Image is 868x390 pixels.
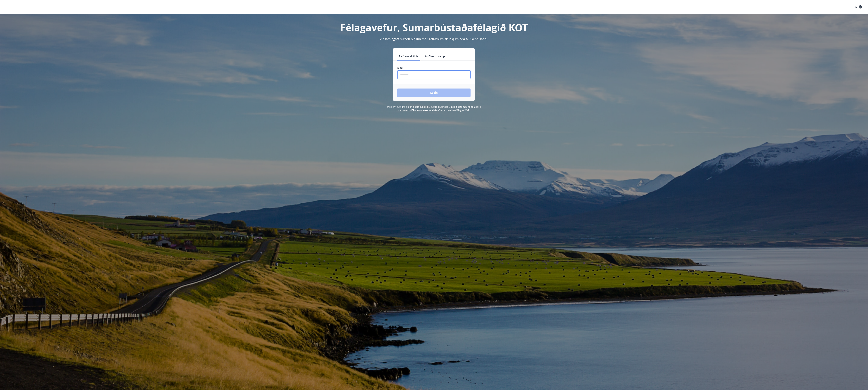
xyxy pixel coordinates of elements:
h1: Félagavefur, Sumarbústaðafélagið KOT [314,21,554,34]
button: ÍS [853,4,864,10]
button: Rafræn skilríki [397,52,421,61]
span: Með því að skrá þig inn samþykkir þú að upplýsingar um þig séu meðhöndlaðar í samræmi við Sumarbú... [387,105,481,112]
button: Auðkennisapp [423,52,446,61]
label: Sími [397,66,471,70]
a: Persónuverndarstefna [413,109,439,112]
span: Vinsamlegast skráðu þig inn með rafrænum skilríkjum eða Auðkennisappi. [380,37,488,41]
